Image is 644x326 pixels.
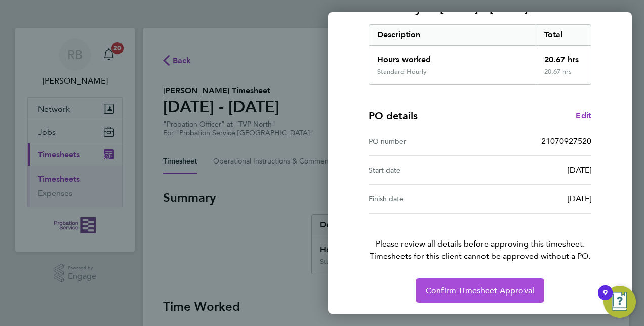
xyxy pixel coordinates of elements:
div: PO number [369,135,480,147]
div: Finish date [369,193,480,205]
div: Summary of 25 - 31 Aug 2025 [369,24,591,85]
a: Edit [576,110,591,122]
div: Total [536,25,591,45]
span: Timesheets for this client cannot be approved without a PO. [356,250,603,262]
button: Open Resource Center, 9 new notifications [603,286,636,318]
button: Confirm Timesheet Approval [416,278,544,303]
h4: PO details [369,109,418,123]
div: [DATE] [480,164,591,176]
div: 20.67 hrs [536,68,591,84]
div: 20.67 hrs [536,46,591,68]
div: Start date [369,164,480,176]
div: [DATE] [480,193,591,205]
div: Description [369,25,536,45]
div: 9 [603,293,608,306]
p: Please review all details before approving this timesheet. [356,214,603,262]
div: Standard Hourly [377,68,427,76]
span: Confirm Timesheet Approval [426,286,534,296]
div: Hours worked [369,46,536,68]
span: Edit [576,111,591,120]
span: 21070927520 [541,136,591,146]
